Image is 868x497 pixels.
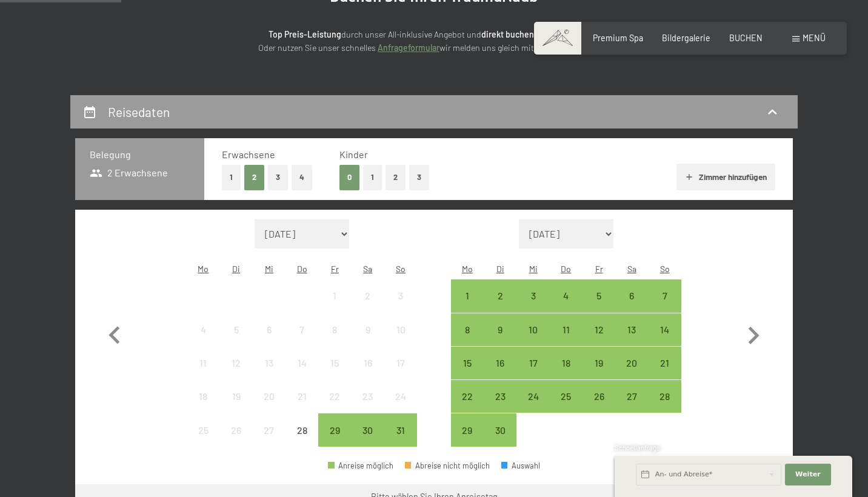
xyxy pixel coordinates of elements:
div: 20 [616,358,647,389]
div: 23 [353,392,383,422]
div: 28 [287,425,317,456]
div: Anreise nicht möglich [253,380,285,413]
div: 24 [518,392,548,422]
div: Anreise möglich [352,413,384,446]
div: Mon Sep 08 2025 [451,313,484,346]
div: 5 [584,291,614,321]
div: Mon Sep 15 2025 [451,347,484,379]
p: durch unser All-inklusive Angebot und zum ! Oder nutzen Sie unser schnelles wir melden uns gleich... [167,28,701,55]
div: Anreise nicht möglich [318,380,351,413]
div: Anreise nicht möglich [187,347,219,379]
div: Thu Sep 25 2025 [550,380,583,413]
div: 11 [188,358,218,389]
div: Thu Aug 07 2025 [285,313,318,346]
div: Anreise möglich [484,313,516,346]
div: Anreise möglich [615,347,648,379]
div: 7 [287,325,317,355]
div: Anreise möglich [318,413,351,446]
span: Erwachsene [222,148,275,160]
div: Anreise möglich [649,313,681,346]
div: Wed Sep 03 2025 [516,279,549,312]
div: Fri Sep 12 2025 [583,313,615,346]
span: Kinder [339,148,368,160]
div: 27 [254,425,284,456]
div: 22 [452,392,482,422]
div: Anreise möglich [550,313,583,346]
div: Anreise nicht möglich [285,413,318,446]
div: Anreise nicht möglich [187,380,219,413]
div: Anreise möglich [649,279,681,312]
div: 20 [254,392,284,422]
div: Sun Sep 14 2025 [649,313,681,346]
abbr: Donnerstag [297,264,307,274]
button: Zimmer hinzufügen [676,164,775,190]
div: Anreise möglich [484,413,516,446]
a: BUCHEN [729,33,763,43]
div: Sat Sep 13 2025 [615,313,648,346]
div: Anreise möglich [516,279,549,312]
button: 0 [339,165,359,190]
div: Sun Aug 10 2025 [384,313,417,346]
abbr: Dienstag [496,264,504,274]
div: Thu Sep 18 2025 [550,347,583,379]
div: Tue Aug 05 2025 [219,313,252,346]
div: 4 [188,325,218,355]
div: 5 [221,325,251,355]
div: 3 [518,291,548,321]
div: Anreise nicht möglich [187,413,219,446]
div: Tue Aug 12 2025 [219,347,252,379]
a: Bildergalerie [662,33,710,43]
div: 14 [287,358,317,389]
a: Anfrageformular [378,42,439,53]
div: 9 [353,325,383,355]
abbr: Montag [198,264,209,274]
div: 28 [650,392,680,422]
div: Anreise nicht möglich [384,347,417,379]
div: Anreise möglich [550,380,583,413]
button: 2 [386,165,406,190]
div: Anreise möglich [649,347,681,379]
div: Mon Aug 18 2025 [187,380,219,413]
div: Anreise möglich [384,413,417,446]
div: 15 [319,358,350,389]
div: Mon Aug 25 2025 [187,413,219,446]
div: 25 [188,425,218,456]
div: 16 [485,358,515,389]
div: Sun Aug 03 2025 [384,279,417,312]
div: 30 [485,425,515,456]
div: Thu Aug 28 2025 [285,413,318,446]
div: Thu Sep 11 2025 [550,313,583,346]
div: Anreise nicht möglich [285,380,318,413]
abbr: Freitag [331,264,339,274]
div: 27 [616,392,647,422]
div: Tue Aug 19 2025 [219,380,252,413]
div: Sun Aug 31 2025 [384,413,417,446]
div: Anreise möglich [484,380,516,413]
div: Anreise nicht möglich [219,347,252,379]
div: Tue Sep 23 2025 [484,380,516,413]
div: 12 [584,325,614,355]
button: 3 [409,165,429,190]
div: Wed Aug 06 2025 [253,313,285,346]
div: 12 [221,358,251,389]
button: 2 [244,165,264,190]
div: Thu Sep 04 2025 [550,279,583,312]
div: Sat Sep 20 2025 [615,347,648,379]
div: Auswahl [501,462,540,470]
div: Anreise möglich [550,279,583,312]
div: 30 [353,425,383,456]
div: Anreise nicht möglich [219,313,252,346]
abbr: Donnerstag [561,264,571,274]
a: Premium Spa [593,33,643,43]
div: Anreise nicht möglich [384,279,417,312]
div: Fri Aug 15 2025 [318,347,351,379]
div: Wed Sep 17 2025 [516,347,549,379]
div: Fri Aug 29 2025 [318,413,351,446]
div: 2 [353,291,383,321]
div: Anreise möglich [516,313,549,346]
div: Anreise möglich [583,313,615,346]
abbr: Dienstag [232,264,240,274]
div: Anreise nicht möglich [352,347,384,379]
div: Anreise möglich [649,380,681,413]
